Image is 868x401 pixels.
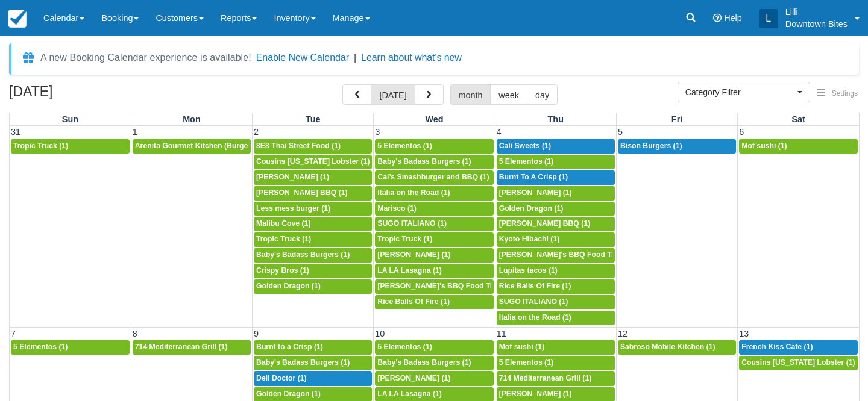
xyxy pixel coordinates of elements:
[497,155,615,169] a: 5 Elementos (1)
[9,84,162,107] h2: [DATE]
[133,340,251,355] a: 714 Mediterranean Grill (1)
[256,188,348,197] span: [PERSON_NAME] BBQ (1)
[375,295,493,309] a: Rice Balls Of Fire (1)
[499,266,558,275] span: Lupitas tacos (1)
[254,248,372,263] a: Baby's Badass Burgers (1)
[375,202,493,216] a: Marisco (1)
[256,390,321,398] span: Golden Dragon (1)
[256,141,341,150] span: 8E8 Thai Street Food (1)
[253,127,260,137] span: 2
[377,266,442,275] span: LA LA Lasagna (1)
[499,390,572,398] span: [PERSON_NAME] (1)
[183,114,201,124] span: Mon
[499,358,553,367] span: 5 Elementos (1)
[685,86,794,98] span: Category Filter
[377,204,417,213] span: Marisco (1)
[256,52,349,64] button: Enable New Calendar
[785,18,848,30] p: Downtown Bites
[253,329,260,338] span: 9
[499,219,591,228] span: [PERSON_NAME] BBQ (1)
[256,173,329,181] span: [PERSON_NAME] (1)
[375,248,493,263] a: [PERSON_NAME] (1)
[10,329,17,338] span: 7
[620,141,682,150] span: Bison Burgers (1)
[377,235,432,243] span: Tropic Truck (1)
[256,282,321,290] span: Golden Dragon (1)
[497,186,615,200] a: [PERSON_NAME] (1)
[832,89,858,98] span: Settings
[256,250,350,259] span: Baby's Badass Burgers (1)
[377,157,471,166] span: Baby's Badass Burgers (1)
[254,340,372,355] a: Burnt to a Crisp (1)
[374,329,386,338] span: 10
[256,343,323,351] span: Burnt to a Crisp (1)
[256,157,370,166] span: Cousins [US_STATE] Lobster (1)
[377,219,447,228] span: SUGO ITALIANO (1)
[135,343,228,351] span: 714 Mediterranean Grill (1)
[497,232,615,247] a: Kyoto Hibachi (1)
[738,127,745,137] span: 6
[618,340,736,355] a: Sabroso Mobile Kitchen (1)
[497,356,615,370] a: 5 Elementos (1)
[497,264,615,278] a: Lupitas tacos (1)
[759,9,778,28] div: L
[497,295,615,309] a: SUGO ITALIANO (1)
[618,139,736,154] a: Bison Burgers (1)
[375,371,493,386] a: [PERSON_NAME] (1)
[497,279,615,294] a: Rice Balls Of Fire (1)
[133,139,251,154] a: Arenita Gourmet Kitchen (Burger) (1)
[306,114,321,124] span: Tue
[256,358,350,367] span: Baby's Badass Burgers (1)
[377,282,517,290] span: [PERSON_NAME]'s BBQ Food Truck (1)
[254,279,372,294] a: Golden Dragon (1)
[497,170,615,185] a: Burnt To A Crisp (1)
[10,127,22,137] span: 31
[254,217,372,231] a: Malibu Cove (1)
[499,297,568,306] span: SUGO ITALIANO (1)
[617,329,629,338] span: 12
[499,250,638,259] span: [PERSON_NAME]'s BBQ Food Truck (1)
[40,51,251,65] div: A new Booking Calendar experience is available!
[375,340,493,355] a: 5 Elementos (1)
[499,282,571,290] span: Rice Balls Of Fire (1)
[377,173,489,181] span: Cal’s Smashburger and BBQ (1)
[678,82,810,102] button: Category Filter
[497,139,615,154] a: Cali Sweets (1)
[375,186,493,200] a: Italia on the Road (1)
[741,343,813,351] span: French Kiss Cafe (1)
[499,374,592,382] span: 714 Mediterranean Grill (1)
[254,170,372,185] a: [PERSON_NAME] (1)
[374,127,381,137] span: 3
[11,139,130,154] a: Tropic Truck (1)
[13,141,68,150] span: Tropic Truck (1)
[499,141,551,150] span: Cali Sweets (1)
[497,248,615,263] a: [PERSON_NAME]'s BBQ Food Truck (1)
[499,235,560,243] span: Kyoto Hibachi (1)
[254,264,372,278] a: Crispy Bros (1)
[548,114,564,124] span: Thu
[499,204,564,213] span: Golden Dragon (1)
[617,127,624,137] span: 5
[499,173,568,181] span: Burnt To A Crisp (1)
[499,188,572,197] span: [PERSON_NAME] (1)
[490,84,527,105] button: week
[377,250,450,259] span: [PERSON_NAME] (1)
[375,155,493,169] a: Baby's Badass Burgers (1)
[254,356,372,370] a: Baby's Badass Burgers (1)
[354,52,356,63] span: |
[377,374,450,382] span: [PERSON_NAME] (1)
[499,157,553,166] span: 5 Elementos (1)
[497,340,615,355] a: Mof sushi (1)
[620,343,715,351] span: Sabroso Mobile Kitchen (1)
[13,343,68,351] span: 5 Elementos (1)
[375,356,493,370] a: Baby's Badass Burgers (1)
[499,313,571,322] span: Italia on the Road (1)
[375,170,493,185] a: Cal’s Smashburger and BBQ (1)
[11,340,130,355] a: 5 Elementos (1)
[254,371,372,386] a: Deli Doctor (1)
[499,343,544,351] span: Mof sushi (1)
[713,14,722,22] i: Help
[739,356,858,370] a: Cousins [US_STATE] Lobster (1)
[375,217,493,231] a: SUGO ITALIANO (1)
[256,219,310,228] span: Malibu Cove (1)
